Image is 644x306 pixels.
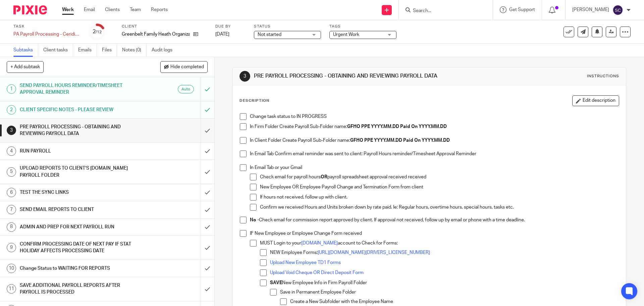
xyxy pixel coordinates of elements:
[130,6,141,13] a: Team
[7,126,16,135] div: 3
[587,74,619,79] div: Instructions
[250,217,619,223] p: Check email for commission report approved by client. If approval not received, follow up by emai...
[318,250,430,255] a: [URL][DOMAIN_NAME][DRIVERS_LICENSE_NUMBER]
[20,187,136,198] h1: TEST THE SYNC LINKS
[178,85,194,93] div: Auto
[254,24,321,29] label: Status
[78,44,97,57] a: Emails
[215,32,229,37] span: [DATE]
[258,32,281,37] span: Not started
[270,249,619,256] p: NEW Employee Forms:
[105,6,120,13] a: Clients
[270,270,364,275] a: Upload Void Cheque OR Direct Deposit Form
[160,61,208,73] button: Hide completed
[239,98,269,103] p: Description
[122,44,147,57] a: Notes (0)
[122,24,207,29] label: Client
[7,284,16,294] div: 11
[260,240,619,247] p: MUST Login to your account to Check for Forms:
[20,122,136,139] h1: PRE PAYROLL PROCESSING - OBTAINING AND REVIEWING PAYROLL DATA
[84,6,95,13] a: Email
[7,264,16,273] div: 10
[215,24,246,29] label: Due by
[7,222,16,232] div: 8
[96,30,102,34] small: /12
[329,24,396,29] label: Tags
[7,105,16,115] div: 2
[43,44,73,57] a: Client tasks
[20,239,136,256] h1: CONFIRM PROCESSING DATE OF NEXT PAY IF STAT HOLIDAY AFFECTS PROCESSING DATE
[270,279,619,286] p: New Employee Info in Firm Payroll Folder
[7,188,16,197] div: 6
[301,241,338,246] a: [DOMAIN_NAME]
[13,31,80,38] div: PA Payroll Processing - Ceridian - Bi-Weekly
[13,44,38,57] a: Subtasks
[20,146,136,156] h1: RUN PAYROLL
[20,105,136,115] h1: CLIENT SPECIFIC NOTES - PLEASE REVIEW
[260,204,619,211] p: Confirm we received Hours and Units broken down by rate paid. Ie: Regular hours, overtime hours, ...
[270,260,341,265] a: Upload New Employee TD1 Forms
[20,163,136,180] h1: UPLOAD REPORTS TO CLIENT’S [DOMAIN_NAME] PAYROLL FOLDER
[7,243,16,252] div: 9
[412,8,473,14] input: Search
[260,184,619,190] p: New Employee OR Employee Payroll Change and Termination Form from client
[7,84,16,94] div: 1
[333,32,359,37] span: Urgent Work
[254,73,444,80] h1: PRE PAYROLL PROCESSING - OBTAINING AND REVIEWING PAYROLL DATA
[13,24,80,29] label: Task
[572,95,619,106] button: Edit description
[122,31,190,38] p: Greenbelt Family Heath Organization
[20,205,136,215] h1: SEND EMAIL REPORTS TO CLIENT
[612,5,623,15] img: svg%3E
[572,6,609,13] p: [PERSON_NAME]
[20,280,136,298] h1: SAVE ADDITIONAL PAYROLL REPORTS AFTER PAYROLL IS PROCESSED
[321,175,327,179] strong: OR
[347,124,447,129] strong: GFHO PPE YYYY.MM.DD Paid On YYYY.MM.DD
[250,150,619,157] p: In Email Tab Confirm email reminder was sent to client: Payroll Hours reminder/Timesheet Approval...
[7,205,16,214] div: 7
[62,6,74,13] a: Work
[260,194,619,201] p: If hours not received, follow up with client.
[250,137,619,144] p: In Client Folder Create Payroll Sub-Folder name:
[260,174,619,180] p: Check email for payroll hours payroll spreadsheet approval received received
[7,167,16,177] div: 5
[280,289,619,296] p: Save in Permanent Employee Folder
[250,230,619,237] p: IF New Employee or Employee Change Form received
[13,5,47,14] img: Pixie
[93,28,102,36] div: 2
[290,298,619,305] p: Create a New Subfolder with the Employee Name
[7,61,44,73] button: + Add subtask
[509,7,535,12] span: Get Support
[239,71,250,82] div: 3
[250,218,259,222] strong: No -
[7,146,16,156] div: 4
[170,64,204,70] span: Hide completed
[20,81,136,98] h1: SEND PAYROLL HOURS REMINDER/TIMESHEET APPROVAL REMINDER
[152,44,177,57] a: Audit logs
[151,6,168,13] a: Reports
[102,44,117,57] a: Files
[20,222,136,232] h1: ADMIN AND PREP FOR NEXT PAYROLL RUN
[270,280,282,285] strong: SAVE
[350,138,450,143] strong: GFHO PPE YYYY.MM.DD Paid On YYYY.MM.DD
[20,263,136,273] h1: Change Status to WAITING FOR REPORTS
[250,123,619,130] p: In Firm Folder Create Payroll Sub-Folder name:
[250,113,619,120] p: Change task status to IN PROGRESS
[250,164,619,171] p: In Email Tab or your Gmail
